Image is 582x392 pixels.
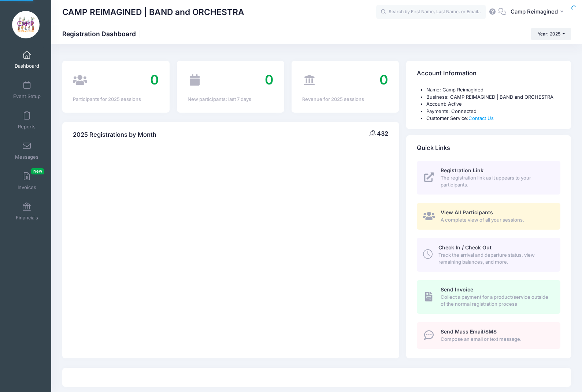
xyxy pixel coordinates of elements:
span: A complete view of all your sessions. [441,216,552,224]
h4: Quick Links [417,137,450,158]
span: Year: 2025 [538,31,560,37]
h1: Registration Dashboard [62,30,142,38]
li: Business: CAMP REIMAGINED | BAND and ORCHESTRA [426,94,560,101]
a: Messages [10,138,44,163]
span: Financials [16,215,38,221]
span: Invoices [18,184,36,191]
span: 0 [265,72,274,88]
span: Track the arrival and departure status, view remaining balances, and more. [438,252,552,266]
h1: CAMP REIMAGINED | BAND and ORCHESTRA [62,4,244,20]
div: New participants: last 7 days [188,96,274,103]
a: Check In / Check Out Track the arrival and departure status, view remaining balances, and more. [417,238,560,271]
span: View All Participants [441,209,493,215]
a: Reports [10,108,44,133]
span: Collect a payment for a product/service outside of the normal registration process [441,294,552,308]
a: Financials [10,199,44,224]
li: Customer Service: [426,115,560,122]
a: Send Mass Email/SMS Compose an email or text message. [417,322,560,349]
a: View All Participants A complete view of all your sessions. [417,203,560,230]
img: CAMP REIMAGINED | BAND and ORCHESTRA [12,11,40,38]
button: Camp Reimagined [506,4,571,20]
a: Event Setup [10,77,44,103]
a: Dashboard [10,47,44,72]
span: Event Setup [13,93,41,99]
a: Registration Link The registration link as it appears to your participants. [417,161,560,195]
li: Account: Active [426,101,560,108]
span: Compose an email or text message. [441,336,552,343]
div: Participants for 2025 sessions [73,96,159,103]
span: 0 [150,72,159,88]
h4: 2025 Registrations by Month [73,124,156,145]
span: 0 [379,72,388,88]
span: Send Mass Email/SMS [441,328,497,335]
span: Check In / Check Out [438,244,492,250]
button: Year: 2025 [531,28,571,40]
a: Contact Us [468,115,494,121]
span: Registration Link [441,167,483,173]
span: Send Invoice [441,286,473,293]
span: Camp Reimagined [511,8,558,16]
a: Send Invoice Collect a payment for a product/service outside of the normal registration process [417,280,560,314]
span: Messages [15,154,38,160]
input: Search by First Name, Last Name, or Email... [376,5,486,19]
a: InvoicesNew [10,168,44,194]
span: The registration link as it appears to your participants. [441,174,552,189]
h4: Account Information [417,63,477,84]
span: Dashboard [15,63,39,69]
li: Payments: Connected [426,108,560,115]
div: Revenue for 2025 sessions [302,96,388,103]
span: 432 [377,130,388,137]
span: Reports [18,124,36,130]
li: Name: Camp Reimagined [426,86,560,94]
span: New [31,168,44,174]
